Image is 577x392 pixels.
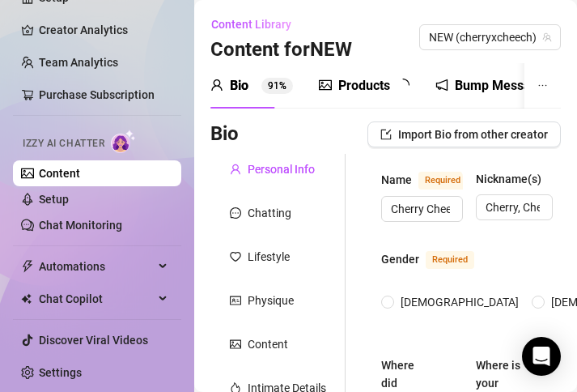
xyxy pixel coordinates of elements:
button: Import Bio from other creator [367,121,561,147]
h3: Bio [210,121,239,147]
div: Name [381,171,412,189]
span: picture [230,339,241,350]
span: Automations [39,254,154,279]
div: Personal Info [248,160,315,178]
div: Physique [248,292,294,309]
h3: Content for NEW [210,37,352,63]
span: Content Library [211,18,291,31]
div: Content [248,335,288,353]
span: loading [397,79,409,92]
label: Nickname(s) [476,170,553,188]
a: Settings [39,366,82,379]
span: user [210,79,223,92]
label: Name [381,170,463,190]
div: Nickname(s) [476,170,541,188]
a: Discover Viral Videos [39,334,148,347]
input: Name [391,200,450,218]
span: heart [230,251,241,262]
span: Izzy AI Chatter [23,136,104,151]
span: message [230,207,241,219]
span: picture [319,79,332,92]
a: Content [39,167,80,180]
span: Required [418,172,467,190]
a: Setup [39,193,69,206]
button: ellipsis [524,63,561,109]
span: [DEMOGRAPHIC_DATA] [394,293,525,311]
span: NEW (cherryxcheech) [429,25,551,49]
div: Chatting [248,204,291,222]
span: user [230,164,241,175]
div: Products [338,76,390,96]
input: Nickname(s) [486,198,540,216]
a: Creator Analytics [39,17,168,43]
a: Chat Monitoring [39,219,122,232]
div: Bio [230,76,248,96]
div: Bump Messages [455,76,552,96]
span: notification [435,79,448,92]
span: idcard [230,295,241,306]
label: Gender [381,249,492,269]
span: Chat Copilot [39,286,154,312]
span: Required [426,251,474,269]
div: Lifestyle [248,248,290,266]
div: Open Intercom Messenger [522,337,561,376]
sup: 91% [261,78,293,94]
div: Gender [381,250,419,268]
span: import [380,129,392,140]
a: Purchase Subscription [39,88,155,101]
a: Team Analytics [39,56,118,69]
span: ellipsis [537,80,548,91]
img: AI Chatter [111,130,136,153]
button: Content Library [210,11,304,37]
span: Import Bio from other creator [398,128,548,141]
span: thunderbolt [21,260,34,273]
img: Chat Copilot [21,293,32,305]
span: team [542,32,552,42]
